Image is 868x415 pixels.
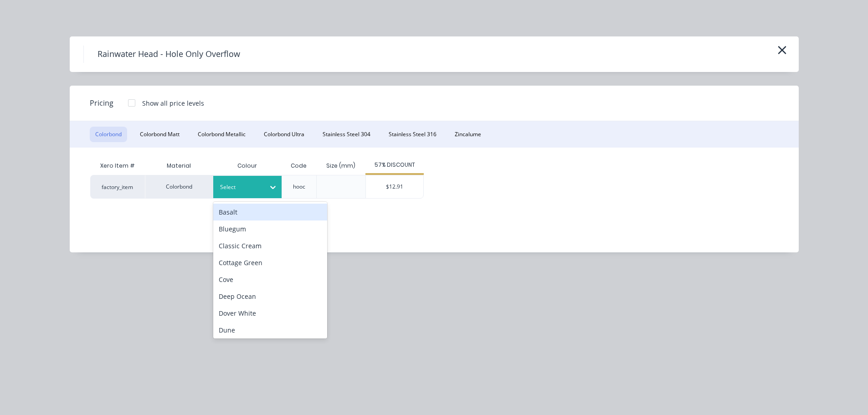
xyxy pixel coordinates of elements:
[213,157,282,175] div: Colour
[213,305,327,322] div: Dover White
[293,183,305,191] div: hooc
[449,127,487,142] button: Zincalume
[192,127,251,142] button: Colorbond Metallic
[213,322,327,338] div: Dune
[145,157,213,175] div: Material
[90,97,113,108] span: Pricing
[134,127,185,142] button: Colorbond Matt
[213,204,327,220] div: Basalt
[213,237,327,254] div: Classic Cream
[365,161,424,169] div: 57% DISCOUNT
[283,154,314,177] div: Code
[317,127,376,142] button: Stainless Steel 304
[213,254,327,271] div: Cottage Green
[366,175,423,198] div: $12.91
[142,98,204,108] div: Show all price levels
[213,288,327,305] div: Deep Ocean
[319,154,363,177] div: Size (mm)
[90,175,145,199] div: factory_item
[258,127,310,142] button: Colorbond Ultra
[90,127,127,142] button: Colorbond
[213,220,327,237] div: Bluegum
[90,157,145,175] div: Xero Item #
[145,175,213,199] div: Colorbond
[383,127,442,142] button: Stainless Steel 316
[83,46,254,63] h4: Rainwater Head - Hole Only Overflow
[213,271,327,288] div: Cove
